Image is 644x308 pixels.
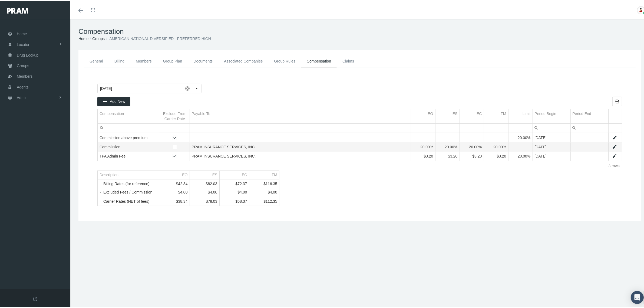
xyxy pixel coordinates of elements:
[100,110,124,115] div: Compensation
[98,169,160,178] td: Column Description
[573,110,591,115] div: Period End
[249,169,279,178] td: Column FM
[17,38,29,48] span: Locator
[97,169,279,205] div: Tree list
[84,54,109,66] a: General
[535,110,556,115] div: Period Begin
[162,189,188,193] div: $4.00
[508,150,533,160] td: 20.00%
[435,108,460,122] td: Column ES
[190,169,219,178] td: Column ES
[192,83,201,92] div: Select
[78,35,88,40] a: Home
[97,96,130,105] div: Add New
[612,95,622,105] div: Export all data to Excel
[160,169,190,178] td: Column EO
[612,143,617,148] a: Edit
[484,141,508,150] td: 20.00%
[251,180,278,185] div: $116.35
[92,35,105,40] a: Groups
[130,54,157,66] a: Members
[212,171,217,176] div: ES
[523,110,531,115] div: Limit
[7,7,28,12] img: PRAM_20_x_78.png
[508,132,533,141] td: 20.00%
[477,110,482,115] div: EC
[78,26,641,34] h1: Compensation
[103,198,158,202] div: Carrier Rates (NET of fees)
[103,189,158,193] div: Excluded Fees / Commission
[609,162,620,167] div: 3 rows
[460,150,484,160] td: $3.20
[460,108,484,122] td: Column EC
[411,141,435,150] td: 20.00%
[192,198,217,202] div: $78.03
[17,49,38,59] span: Drug Lookup
[501,110,506,115] div: FM
[97,160,622,169] div: Page Navigation
[160,108,190,122] td: Column Exclude From Carrier Rate
[192,189,217,193] div: $4.00
[17,91,28,101] span: Admin
[182,171,187,176] div: EO
[98,122,160,131] input: Filter cell
[190,108,411,122] td: Column Payable To
[109,54,130,66] a: Billing
[570,108,608,122] td: Column Period End
[17,70,32,80] span: Members
[222,198,247,202] div: $68.37
[192,180,217,185] div: $82.03
[97,95,622,105] div: Data grid toolbar
[242,171,247,176] div: EC
[110,98,125,102] span: Add New
[162,110,188,120] div: Exclude From Carrier Rate
[268,54,301,66] a: Group Rules
[190,141,411,150] td: PRAM INSURANCE SERVICES, INC.
[100,171,118,176] div: Description
[272,171,277,176] div: FM
[508,108,533,122] td: Column Limit
[484,150,508,160] td: $3.20
[533,132,570,141] td: [DATE]
[222,189,247,193] div: $4.00
[17,81,29,91] span: Agents
[17,27,27,38] span: Home
[612,152,617,157] a: Edit
[218,54,268,66] a: Associated Companies
[571,122,608,131] input: Filter cell
[533,122,570,131] input: Filter cell
[192,110,210,115] div: Payable To
[453,110,458,115] div: ES
[222,180,247,185] div: $72.37
[103,180,158,185] div: Billing Rates (for reference)
[98,108,160,122] td: Column Compensation
[109,35,211,40] span: AMERICAN NATIONAL DIVERSIFIED - PREFERRED HIGH
[411,150,435,160] td: $3.20
[533,141,570,150] td: [DATE]
[188,54,218,66] a: Documents
[533,108,570,122] td: Column Period Begin
[98,132,160,141] td: Commission above premium
[435,150,460,160] td: $3.20
[17,59,29,70] span: Groups
[533,150,570,160] td: [DATE]
[301,54,337,66] a: Compensation
[157,54,188,66] a: Group Plan
[612,134,617,139] a: Edit
[251,198,278,202] div: $112.35
[190,150,411,160] td: PRAM INSURANCE SERVICES, INC.
[219,169,249,178] td: Column EC
[631,290,644,303] div: Open Intercom Messenger
[251,189,278,193] div: $4.00
[460,141,484,150] td: 20.00%
[435,141,460,150] td: 20.00%
[162,180,188,185] div: $42.34
[411,108,435,122] td: Column EO
[162,198,188,202] div: $38.34
[98,141,160,150] td: Commission
[98,150,160,160] td: TPA Admin Fee
[97,95,622,169] div: Data grid
[337,54,360,66] a: Claims
[428,110,433,115] div: EO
